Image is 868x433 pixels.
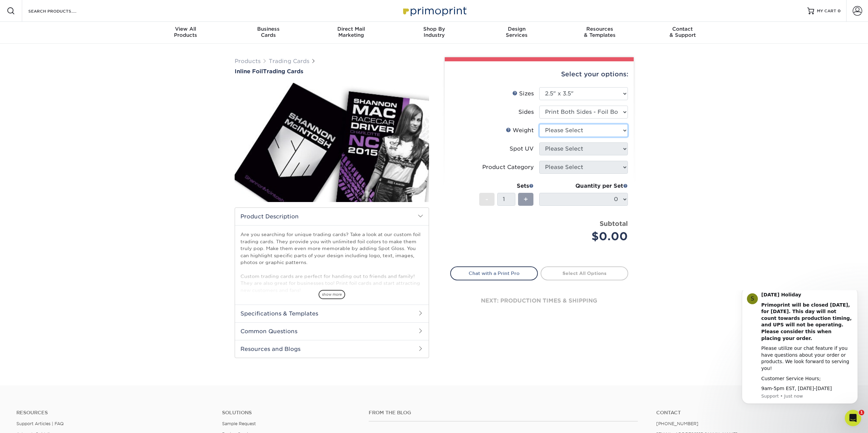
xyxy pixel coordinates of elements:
[30,103,121,109] p: Message from Support, sent Just now
[450,266,538,280] a: Chat with a Print Pro
[240,231,423,294] p: Are you searching for unique trading cards? Take a look at our custom foil trading cards. They pr...
[235,58,261,64] a: Products
[506,126,534,135] div: Weight
[235,208,429,225] h2: Product Description
[235,322,429,340] h2: Common Questions
[30,1,121,102] div: Message content
[482,163,534,171] div: Product Category
[479,182,534,190] div: Sets
[450,61,628,87] div: Select your options:
[30,95,121,102] div: 9am-5pm EST, [DATE]-[DATE]
[235,75,429,210] img: Inline Foil 01
[641,22,724,44] a: Contact& Support
[310,22,393,44] a: Direct MailMarketing
[518,108,534,116] div: Sides
[475,26,558,32] span: Design
[16,410,212,416] h4: Resources
[475,22,558,44] a: DesignServices
[235,68,429,75] h1: Trading Cards
[144,26,227,38] div: Products
[558,26,641,38] div: & Templates
[319,290,345,299] span: show more
[539,182,628,190] div: Quantity per Set
[15,3,26,14] div: Profile image for Support
[310,26,393,32] span: Direct Mail
[450,280,628,321] div: next: production times & shipping
[485,194,488,204] span: -
[222,410,358,416] h4: Solutions
[600,220,628,227] strong: Subtotal
[30,85,121,92] div: Customer Service Hours;
[558,22,641,44] a: Resources& Templates
[859,410,864,415] span: 1
[235,68,429,75] a: Inline FoilTrading Cards
[235,305,429,322] h2: Specifications & Templates
[558,26,641,32] span: Resources
[235,68,263,75] span: Inline Foil
[393,22,475,44] a: Shop ByIndustry
[393,26,475,32] span: Shop By
[369,410,638,416] h4: From the Blog
[227,26,310,38] div: Cards
[541,266,628,280] a: Select All Options
[656,421,698,426] a: [PHONE_NUMBER]
[845,410,861,426] iframe: Intercom live chat
[310,26,393,38] div: Marketing
[817,8,836,14] span: MY CART
[144,22,227,44] a: View AllProducts
[475,26,558,38] div: Services
[235,340,429,358] h2: Resources and Blogs
[656,410,852,416] a: Contact
[641,26,724,32] span: Contact
[30,2,70,7] b: [DATE] Holiday
[510,145,534,153] div: Spot UV
[393,26,475,38] div: Industry
[28,7,94,15] input: SEARCH PRODUCTS.....
[2,412,58,431] iframe: Google Customer Reviews
[838,9,841,13] span: 0
[524,194,528,204] span: +
[144,26,227,32] span: View All
[732,290,868,415] iframe: Intercom notifications message
[544,228,628,245] div: $0.00
[30,12,120,51] b: Primoprint will be closed [DATE], for [DATE]. This day will not count towards production timing, ...
[269,58,309,64] a: Trading Cards
[400,3,468,18] img: Primoprint
[30,55,121,81] div: Please utilize our chat feature if you have questions about your order or products. We look forwa...
[512,90,534,98] div: Sizes
[227,22,310,44] a: BusinessCards
[227,26,310,32] span: Business
[641,26,724,38] div: & Support
[222,421,256,426] a: Sample Request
